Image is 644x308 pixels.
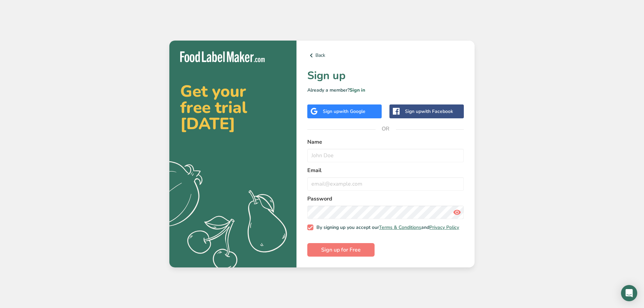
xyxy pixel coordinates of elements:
button: Sign up for Free [307,243,375,257]
div: Open Intercom Messenger [621,285,637,301]
h2: Get your free trial [DATE] [180,83,286,132]
label: Email [307,166,464,174]
span: with Google [339,108,365,115]
img: Food Label Maker [180,51,265,63]
h1: Sign up [307,68,464,84]
input: email@example.com [307,177,464,191]
a: Privacy Policy [429,224,459,231]
span: By signing up you accept our and [313,224,459,231]
span: OR [376,119,396,139]
label: Password [307,195,464,203]
a: Terms & Conditions [379,224,421,231]
input: John Doe [307,149,464,162]
label: Name [307,138,464,146]
p: Already a member? [307,87,464,94]
span: with Facebook [421,108,453,115]
a: Back [307,51,464,60]
span: Sign up for Free [321,246,361,254]
div: Sign up [405,108,453,115]
a: Sign in [350,87,365,93]
div: Sign up [323,108,365,115]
